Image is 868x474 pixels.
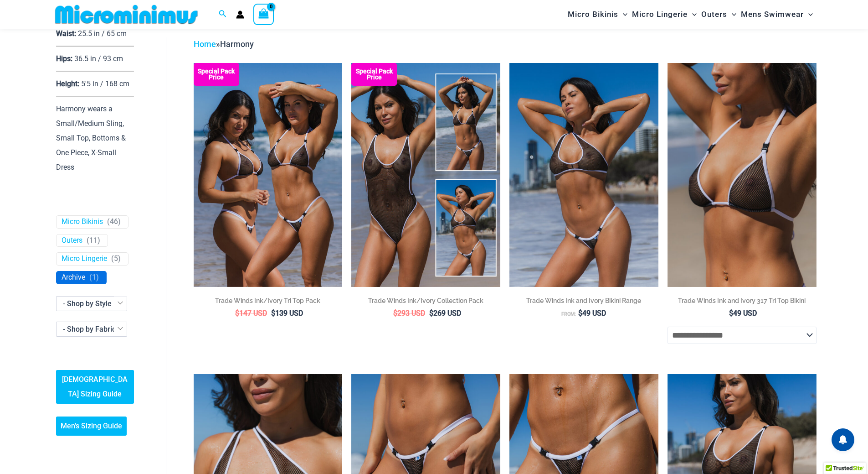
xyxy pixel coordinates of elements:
a: Mens SwimwearMenu ToggleMenu Toggle [739,3,815,26]
span: From: [561,311,576,317]
a: Men’s Sizing Guide [56,417,127,436]
a: Tradewinds Ink and Ivory 317 Tri Top 01Tradewinds Ink and Ivory 317 Tri Top 453 Micro 06Tradewind... [668,63,817,286]
p: Waist: [56,30,76,38]
bdi: 293 USD [393,309,425,318]
span: - Shop by Fabric [56,323,127,337]
h2: Trade Winds Ink and Ivory 317 Tri Top Bikini [668,296,817,305]
span: 1 [92,273,96,282]
bdi: 49 USD [729,309,757,318]
a: [DEMOGRAPHIC_DATA] Sizing Guide [56,370,134,404]
span: ( ) [107,217,121,227]
span: Menu Toggle [688,3,697,26]
nav: Site Navigation [564,1,817,27]
a: Tradewinds Ink and Ivory 384 Halter 453 Micro 02Tradewinds Ink and Ivory 384 Halter 453 Micro 01T... [509,63,658,286]
span: $ [578,309,582,318]
span: ( ) [111,255,121,264]
a: Collection Pack Collection Pack b (1)Collection Pack b (1) [351,63,500,286]
span: » [194,39,254,49]
span: Outers [701,3,727,26]
p: 25.5 in / 65 cm [78,30,127,38]
b: Special Pack Price [351,68,397,80]
span: - Shop by Fabric [56,322,127,337]
span: Menu Toggle [618,3,627,26]
span: $ [235,309,239,318]
a: Micro BikinisMenu ToggleMenu Toggle [565,3,630,26]
a: Account icon link [236,10,244,19]
a: Micro LingerieMenu ToggleMenu Toggle [630,3,699,26]
a: OutersMenu ToggleMenu Toggle [699,3,739,26]
span: - Shop by Style [56,297,127,311]
span: - Shop by Style [63,300,112,308]
a: Home [194,39,216,49]
a: Micro Bikinis [62,217,103,227]
a: Search icon link [219,9,227,20]
p: Height: [56,80,79,89]
bdi: 139 USD [271,309,303,318]
h2: Trade Winds Ink and Ivory Bikini Range [509,296,658,305]
span: Harmony [220,39,254,49]
span: $ [429,309,433,318]
a: Trade Winds Ink and Ivory 317 Tri Top Bikini [668,296,817,308]
b: Special Pack Price [194,68,239,80]
span: $ [729,309,733,318]
span: ( ) [89,273,99,283]
span: Micro Lingerie [632,3,688,26]
span: $ [271,309,275,318]
bdi: 49 USD [578,309,606,318]
a: Trade Winds Ink/Ivory Tri Top Pack [194,296,343,308]
p: Hips: [56,55,72,63]
bdi: 147 USD [235,309,267,318]
img: Tradewinds Ink and Ivory 317 Tri Top 01 [668,63,817,286]
span: Menu Toggle [727,3,736,26]
span: 46 [110,217,118,226]
img: Collection Pack [351,63,500,286]
h2: Trade Winds Ink/Ivory Collection Pack [351,296,500,305]
a: Trade Winds Ink and Ivory Bikini Range [509,296,658,308]
span: 11 [89,236,98,245]
img: MM SHOP LOGO FLAT [51,4,201,25]
p: 5'5 in / 168 cm [81,80,129,89]
p: Harmony wears a Small/Medium Sling, Small Top, Bottoms & One Piece, X-Small Dress [56,105,126,172]
p: 36.5 in / 93 cm [74,55,123,63]
bdi: 269 USD [429,309,461,318]
span: 5 [114,255,118,263]
span: Mens Swimwear [741,3,804,26]
a: Archive [62,273,85,283]
h2: Trade Winds Ink/Ivory Tri Top Pack [194,296,343,305]
img: Top Bum Pack [194,63,343,286]
span: - Shop by Fabric [63,325,116,334]
span: - Shop by Style [56,297,127,312]
a: Trade Winds Ink/Ivory Collection Pack [351,296,500,308]
a: View Shopping Cart, empty [253,4,274,25]
a: Top Bum Pack Top Bum Pack bTop Bum Pack b [194,63,343,286]
img: Tradewinds Ink and Ivory 384 Halter 453 Micro 02 [509,63,658,286]
span: Menu Toggle [804,3,813,26]
a: Outers [62,236,82,245]
span: ( ) [87,236,100,245]
span: $ [393,309,397,318]
span: Micro Bikinis [568,3,618,26]
a: Micro Lingerie [62,255,107,264]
